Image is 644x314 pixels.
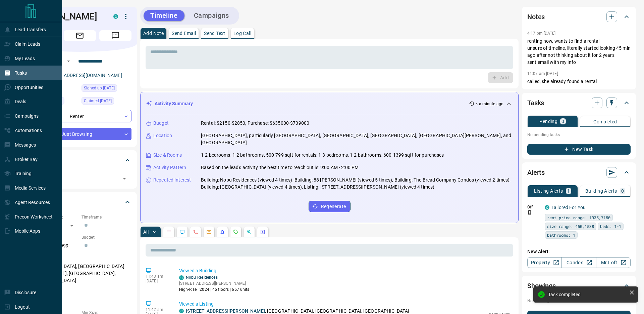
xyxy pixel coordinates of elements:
[539,119,557,124] p: Pending
[527,31,556,36] p: 4:17 pm [DATE]
[233,31,251,36] p: Log Call
[155,100,193,107] p: Activity Summary
[527,11,545,22] h2: Notes
[621,189,624,193] p: 0
[527,167,545,178] h2: Alerts
[28,261,131,286] p: [GEOGRAPHIC_DATA], [GEOGRAPHIC_DATA][PERSON_NAME], [GEOGRAPHIC_DATA], [GEOGRAPHIC_DATA]
[28,11,103,22] h1: [PERSON_NAME]
[527,248,631,255] p: New Alert:
[64,30,96,41] span: Email
[28,128,131,140] div: Just Browsing
[186,275,218,280] a: Nobu Residences
[527,280,556,291] h2: Showings
[84,97,112,104] span: Claimed [DATE]
[260,229,265,235] svg: Agent Actions
[179,286,250,292] p: High-Rise | 2024 | 45 floors | 657 units
[527,130,631,140] p: No pending tasks
[596,257,631,268] a: Mr.Loft
[547,214,610,221] span: rent price range: 1935,7150
[527,144,631,155] button: New Task
[28,194,131,210] div: Criteria
[561,119,564,124] p: 0
[179,267,511,274] p: Viewed a Building
[204,31,225,36] p: Send Text
[153,164,186,171] p: Activity Pattern
[143,31,164,36] p: Add Note
[551,205,586,210] a: Tailored For You
[201,164,359,171] p: Based on the lead's activity, the best time to reach out is: 9:00 AM - 2:00 PM
[545,205,549,210] div: condos.ca
[179,275,184,280] div: condos.ca
[309,201,351,212] button: Regenerate
[166,229,171,235] svg: Notes
[548,292,627,297] div: Task completed
[179,280,250,286] p: [STREET_ADDRESS][PERSON_NAME]
[82,214,131,220] p: Timeframe:
[527,210,532,215] svg: Push Notification Only
[172,31,196,36] p: Send Email
[527,204,541,210] p: Off
[233,229,238,235] svg: Requests
[527,95,631,111] div: Tasks
[113,14,118,19] div: condos.ca
[561,257,596,268] a: Condos
[476,101,503,107] p: < a minute ago
[527,278,631,294] div: Showings
[99,30,131,41] span: Message
[186,308,265,314] a: [STREET_ADDRESS][PERSON_NAME]
[84,85,115,91] span: Signed up [DATE]
[28,289,131,296] p: Motivation:
[153,120,169,127] p: Budget
[527,298,631,304] p: No showings booked
[201,132,513,146] p: [GEOGRAPHIC_DATA], particularly [GEOGRAPHIC_DATA], [GEOGRAPHIC_DATA], [GEOGRAPHIC_DATA], [GEOGRAP...
[120,174,129,183] button: Open
[187,10,236,21] button: Campaigns
[220,229,225,235] svg: Listing Alerts
[143,230,149,234] p: All
[153,176,191,184] p: Repeated Interest
[527,257,562,268] a: Property
[179,301,511,308] p: Viewed a Listing
[201,120,309,127] p: Rental: $2150-$2850, Purchase: $635000-$739000
[28,110,131,122] div: Renter
[28,152,131,168] div: Tags
[527,97,544,108] h2: Tasks
[527,78,631,85] p: called, she already found a rental
[534,189,563,193] p: Listing Alerts
[179,229,185,235] svg: Lead Browsing Activity
[201,152,444,159] p: 1-2 bedrooms, 1-2 bathrooms, 500-799 sqft for rentals; 1-3 bedrooms, 1-2 bathrooms, 600-1399 sqft...
[146,97,513,110] div: Activity Summary< a minute ago
[146,274,169,279] p: 11:43 am
[153,132,172,139] p: Location
[193,229,198,235] svg: Calls
[600,223,621,230] span: beds: 1-1
[206,229,212,235] svg: Emails
[179,309,184,313] div: condos.ca
[82,97,131,107] div: Sun Mar 19 2023
[146,307,169,312] p: 11:42 am
[527,9,631,25] div: Notes
[82,84,131,94] div: Sun Mar 19 2023
[547,223,594,230] span: size range: 450,1538
[201,176,513,191] p: Building: Nobu Residences (viewed 4 times), Building: 88 [PERSON_NAME] (viewed 5 times), Building...
[585,189,617,193] p: Building Alerts
[527,71,558,76] p: 11:07 am [DATE]
[547,232,575,238] span: bathrooms: 1
[46,73,122,78] a: [EMAIL_ADDRESS][DOMAIN_NAME]
[146,279,169,283] p: [DATE]
[153,152,182,159] p: Size & Rooms
[144,10,184,21] button: Timeline
[82,234,131,240] p: Budget:
[567,189,570,193] p: 1
[28,255,131,261] p: Areas Searched:
[247,229,252,235] svg: Opportunities
[527,38,631,66] p: renting now, wants to find a rental unsure of timeline, literally started looking 45 min ago afte...
[527,164,631,181] div: Alerts
[64,57,72,65] button: Open
[593,119,617,124] p: Completed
